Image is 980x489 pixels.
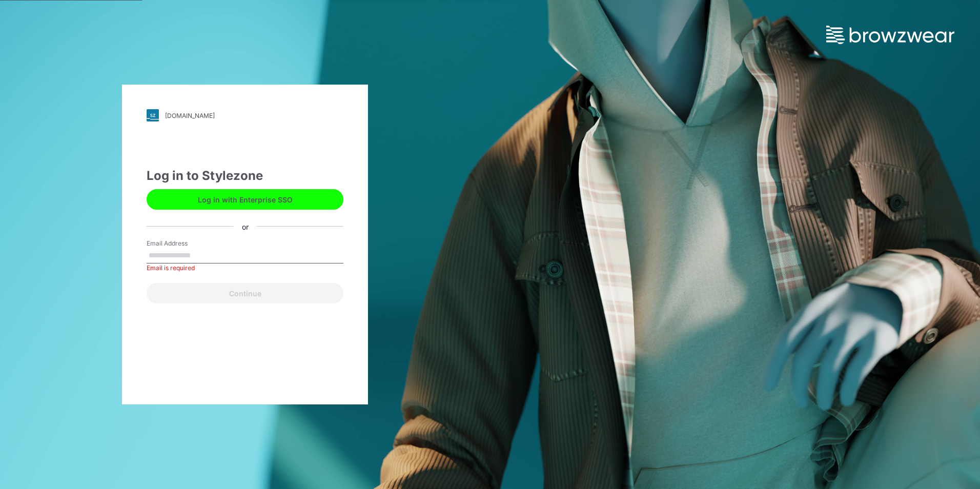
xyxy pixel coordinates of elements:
[147,109,343,121] a: [DOMAIN_NAME]
[165,112,215,119] div: [DOMAIN_NAME]
[147,189,343,210] button: Log in with Enterprise SSO
[147,239,218,248] label: Email Address
[234,221,257,232] div: or
[147,167,343,185] div: Log in to Stylezone
[826,26,954,44] img: browzwear-logo.73288ffb.svg
[147,263,343,273] div: Email is required
[147,109,159,121] img: svg+xml;base64,PHN2ZyB3aWR0aD0iMjgiIGhlaWdodD0iMjgiIHZpZXdCb3g9IjAgMCAyOCAyOCIgZmlsbD0ibm9uZSIgeG...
